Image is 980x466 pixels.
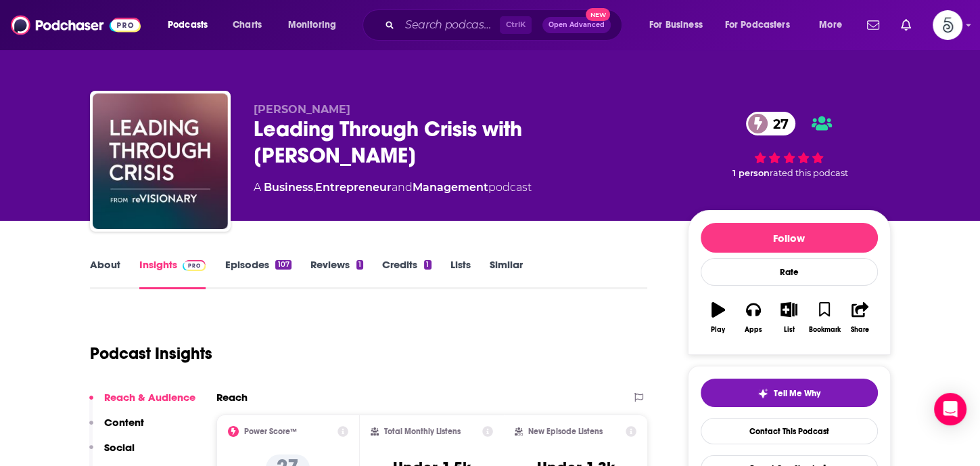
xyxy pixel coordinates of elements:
[862,14,885,37] a: Show notifications dropdown
[701,258,878,286] div: Rate
[313,181,315,194] span: ,
[711,326,725,334] div: Play
[760,112,795,135] span: 27
[216,391,248,404] h2: Reach
[224,14,270,36] a: Charts
[89,441,135,466] button: Social
[757,388,768,399] img: tell me why sparkle
[732,168,770,178] span: 1 person
[586,8,610,21] span: New
[233,16,262,35] span: Charts
[450,258,471,289] a: Lists
[490,258,523,289] a: Similar
[183,260,206,271] img: Podchaser Pro
[842,293,877,342] button: Share
[93,93,228,229] img: Leading Through Crisis with Céline Williams
[89,416,144,441] button: Content
[90,343,212,364] h1: Podcast Insights
[933,10,962,40] img: User Profile
[895,14,916,37] a: Show notifications dropdown
[528,427,603,436] h2: New Episode Listens
[90,258,120,289] a: About
[716,14,810,36] button: open menu
[89,391,195,416] button: Reach & Audience
[375,9,635,41] div: Search podcasts, credits, & more...
[413,181,488,194] a: Management
[688,103,891,187] div: 27 1 personrated this podcast
[701,418,878,444] a: Contact This Podcast
[819,16,842,35] span: More
[934,393,966,425] div: Open Intercom Messenger
[254,103,350,116] span: [PERSON_NAME]
[771,293,806,342] button: List
[139,258,206,289] a: InsightsPodchaser Pro
[392,181,413,194] span: and
[104,416,144,429] p: Content
[158,14,225,36] button: open menu
[649,16,703,35] span: For Business
[104,391,195,404] p: Reach & Audience
[168,16,208,35] span: Podcasts
[851,326,869,334] div: Share
[356,260,363,270] div: 1
[288,16,336,35] span: Monitoring
[808,326,840,334] div: Bookmark
[254,179,532,196] div: A podcast
[500,16,532,34] span: Ctrl K
[736,293,771,342] button: Apps
[264,181,313,194] a: Business
[382,258,431,289] a: Credits1
[701,293,736,342] button: Play
[784,326,795,334] div: List
[725,16,790,35] span: For Podcasters
[104,441,135,454] p: Social
[542,17,611,33] button: Open AdvancedNew
[279,14,354,36] button: open menu
[315,181,392,194] a: Entrepreneur
[746,112,795,135] a: 27
[745,326,762,334] div: Apps
[244,427,297,436] h2: Power Score™
[400,14,500,36] input: Search podcasts, credits, & more...
[225,258,291,289] a: Episodes107
[640,14,720,36] button: open menu
[774,388,820,399] span: Tell Me Why
[310,258,363,289] a: Reviews1
[701,223,878,253] button: Follow
[549,22,605,28] span: Open Advanced
[770,168,848,178] span: rated this podcast
[933,10,962,40] span: Logged in as Spiral5-G2
[424,260,431,270] div: 1
[807,293,842,342] button: Bookmark
[933,10,962,40] button: Show profile menu
[810,14,859,36] button: open menu
[275,260,291,270] div: 107
[11,12,141,38] img: Podchaser - Follow, Share and Rate Podcasts
[384,427,461,436] h2: Total Monthly Listens
[701,379,878,407] button: tell me why sparkleTell Me Why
